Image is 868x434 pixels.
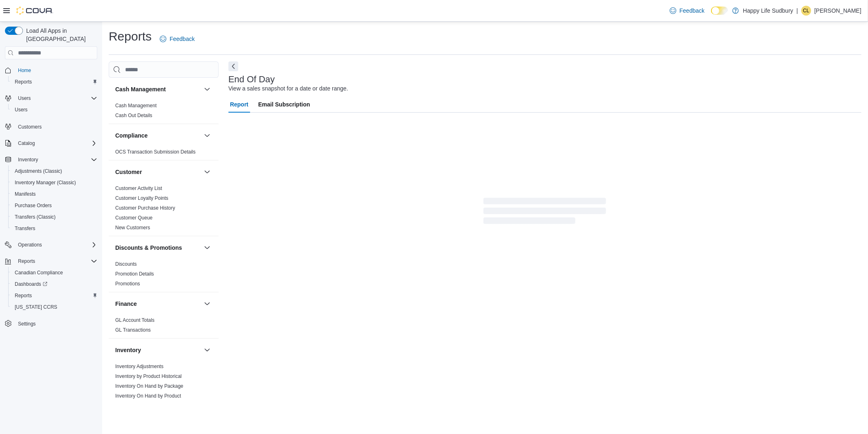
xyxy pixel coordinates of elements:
[115,317,154,323] span: GL Account Totals
[2,239,101,251] button: Operations
[18,242,42,248] span: Operations
[11,77,35,87] a: Reports
[18,140,35,147] span: Catalog
[8,267,101,278] button: Canadian Compliance
[11,224,38,233] a: Transfers
[115,149,196,155] span: OCS Transaction Submission Details
[115,85,201,93] button: Cash Management
[8,278,101,290] a: Dashboards
[8,104,101,115] button: Users
[202,299,212,309] button: Finance
[115,364,163,369] a: Inventory Adjustments
[11,189,39,199] a: Manifests
[15,202,52,209] span: Purchase Orders
[15,65,97,75] span: Home
[11,189,97,199] span: Manifests
[115,85,166,93] h3: Cash Management
[11,302,60,312] a: [US_STATE] CCRS
[15,256,97,266] span: Reports
[11,302,97,312] span: Washington CCRS
[115,373,182,380] span: Inventory by Product Historical
[15,138,97,148] span: Catalog
[11,279,51,289] a: Dashboards
[801,6,811,16] div: Carrington LeBlanc-Nelson
[15,281,47,287] span: Dashboards
[11,224,97,233] span: Transfers
[115,281,140,287] a: Promotions
[115,224,150,231] span: New Customers
[115,363,163,370] span: Inventory Adjustments
[109,28,152,45] h1: Reports
[115,225,150,231] a: New Customers
[18,156,38,163] span: Inventory
[8,223,101,234] button: Transfers
[11,212,97,222] span: Transfers (Classic)
[15,138,38,148] button: Catalog
[11,268,97,278] span: Canadian Compliance
[15,179,76,186] span: Inventory Manager (Classic)
[115,261,137,267] a: Discounts
[202,131,212,140] button: Compliance
[115,327,151,333] a: GL Transactions
[228,84,348,93] div: View a sales snapshot for a date or date range.
[796,6,798,16] p: |
[814,6,861,16] p: [PERSON_NAME]
[15,155,41,165] button: Inventory
[11,166,97,176] span: Adjustments (Classic)
[8,177,101,188] button: Inventory Manager (Classic)
[228,61,238,71] button: Next
[2,120,101,132] button: Customers
[202,243,212,253] button: Discounts & Promotions
[8,301,101,313] button: [US_STATE] CCRS
[109,101,219,124] div: Cash Management
[11,201,55,210] a: Purchase Orders
[15,122,45,132] a: Customers
[15,191,36,197] span: Manifests
[23,27,97,43] span: Load All Apps in [GEOGRAPHIC_DATA]
[11,178,79,188] a: Inventory Manager (Classic)
[15,319,39,329] a: Settings
[115,393,181,399] span: Inventory On Hand by Product
[680,7,705,15] span: Feedback
[115,403,165,409] a: Inventory Transactions
[2,93,101,104] button: Users
[18,67,31,74] span: Home
[109,315,219,338] div: Finance
[2,138,101,149] button: Catalog
[15,66,34,75] a: Home
[202,345,212,355] button: Inventory
[202,84,212,94] button: Cash Management
[115,402,165,409] span: Inventory Transactions
[115,102,157,109] span: Cash Management
[115,327,151,333] span: GL Transactions
[18,321,36,327] span: Settings
[11,268,66,278] a: Canadian Compliance
[11,291,35,301] a: Reports
[230,96,248,113] span: Report
[115,205,175,211] a: Customer Purchase History
[15,214,56,220] span: Transfers (Classic)
[483,199,606,226] span: Loading
[115,317,154,323] a: GL Account Totals
[115,271,154,277] span: Promotion Details
[16,7,53,15] img: Cova
[115,185,162,192] span: Customer Activity List
[8,165,101,177] button: Adjustments (Classic)
[115,112,152,119] span: Cash Out Details
[667,2,708,19] a: Feedback
[115,300,201,308] button: Finance
[11,212,59,222] a: Transfers (Classic)
[202,167,212,177] button: Customer
[115,383,183,389] a: Inventory On Hand by Package
[115,168,142,176] h3: Customer
[11,178,97,188] span: Inventory Manager (Classic)
[115,373,182,379] a: Inventory by Product Historical
[115,215,152,221] span: Customer Queue
[15,225,35,232] span: Transfers
[743,6,793,16] p: Happy Life Sudbury
[11,105,97,115] span: Users
[5,61,97,351] nav: Complex example
[115,261,137,267] span: Discounts
[15,155,97,165] span: Inventory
